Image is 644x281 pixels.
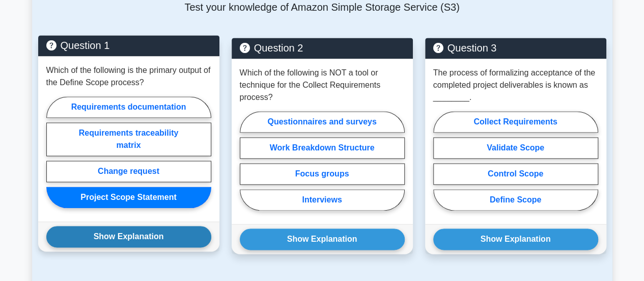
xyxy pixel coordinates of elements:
p: Which of the following is NOT a tool or technique for the Collect Requirements process? [240,67,405,104]
button: Show Explanation [433,228,598,250]
label: Requirements traceability matrix [46,122,211,156]
p: Which of the following is the primary output of the Define Scope process? [46,64,211,89]
label: Project Scope Statement [46,187,211,208]
label: Focus groups [240,163,405,185]
label: Work Breakdown Structure [240,137,405,159]
label: Define Scope [433,189,598,211]
p: The process of formalizing acceptance of the completed project deliverables is known as ________. [433,67,598,104]
label: Control Scope [433,163,598,185]
label: Validate Scope [433,137,598,159]
label: Interviews [240,189,405,211]
p: Test your knowledge of Amazon Simple Storage Service (S3) [38,1,606,13]
h5: Question 3 [433,42,598,54]
h5: Question 2 [240,42,405,54]
label: Change request [46,161,211,182]
label: Requirements documentation [46,96,211,118]
button: Show Explanation [46,226,211,247]
label: Collect Requirements [433,111,598,133]
h5: Question 1 [46,39,211,52]
button: Show Explanation [240,228,405,250]
label: Questionnaires and surveys [240,111,405,133]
